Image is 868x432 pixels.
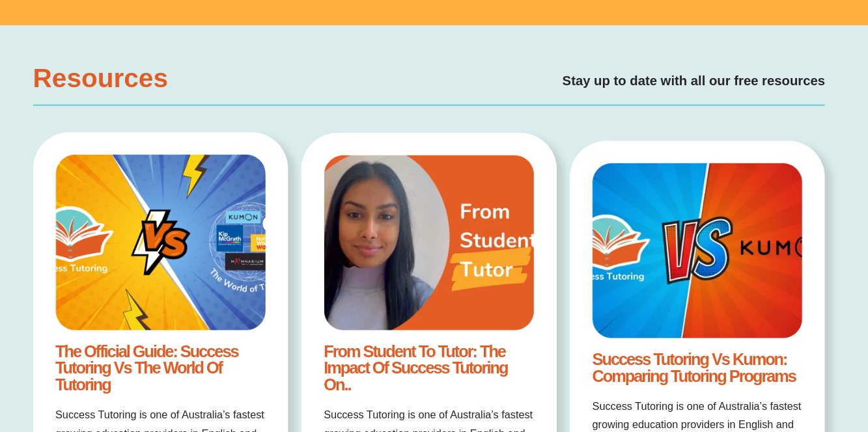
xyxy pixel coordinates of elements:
[652,285,868,432] iframe: Chat Widget
[44,64,182,90] h2: Resources
[66,337,246,388] a: The Official Guide: Success Tutoring vs The World of Tutoring
[595,345,796,379] a: Success Tutoring vs Kumon: Comparing Tutoring Programs
[330,337,511,388] a: From Student to Tutor: The Impact of Success Tutoring on..
[195,70,824,90] h2: Stay up to date with all our free resources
